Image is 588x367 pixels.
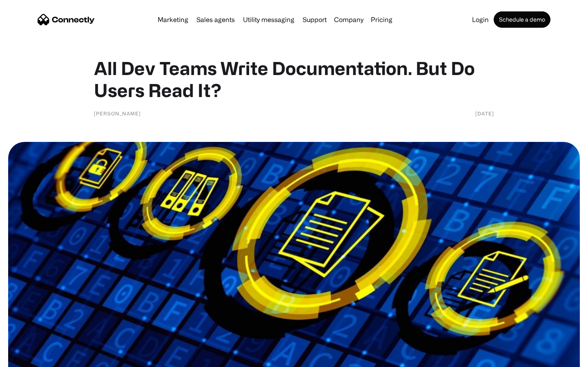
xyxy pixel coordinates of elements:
[94,57,494,101] h1: All Dev Teams Write Documentation. But Do Users Read It?
[367,16,396,23] a: Pricing
[494,11,550,28] a: Schedule a demo
[334,14,363,25] div: Company
[8,353,49,364] aside: Language selected: English
[193,16,238,23] a: Sales agents
[154,16,192,23] a: Marketing
[240,16,298,23] a: Utility messaging
[299,16,330,23] a: Support
[16,353,49,364] ul: Language list
[475,109,494,117] div: [DATE]
[94,109,141,117] div: [PERSON_NAME]
[469,16,492,23] a: Login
